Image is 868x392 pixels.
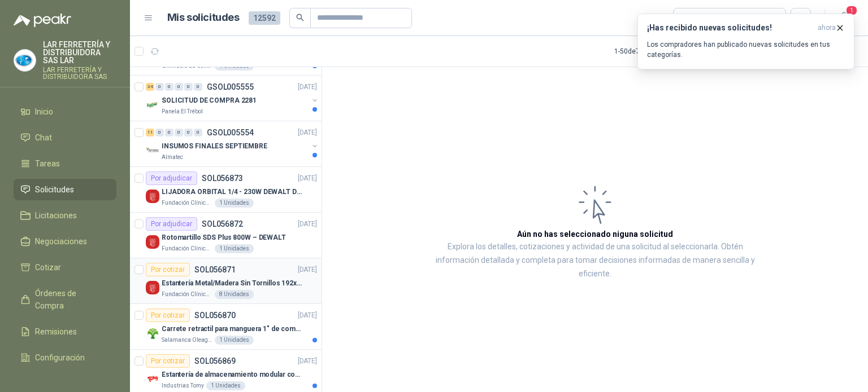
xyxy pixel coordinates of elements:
[834,8,854,28] button: 1
[167,10,240,26] h1: Mis solicitudes
[146,144,159,157] img: Company Logo
[35,131,52,144] span: Chat
[35,183,74,196] span: Solicitudes
[298,356,317,367] p: [DATE]
[207,83,254,91] p: GSOL005555
[162,95,257,106] p: SOLICITUD DE COMPRA 2281
[14,50,36,71] img: Company Logo
[162,324,302,334] p: Carrete retractil para manguera 1" de combustible
[165,129,173,136] div: 0
[162,107,203,116] p: Panela El Trébol
[146,327,159,340] img: Company Logo
[146,190,159,203] img: Company Logo
[14,127,116,148] a: Chat
[35,351,85,364] span: Configuración
[14,179,116,200] a: Solicitudes
[146,129,154,136] div: 11
[162,153,183,162] p: Almatec
[184,129,193,136] div: 0
[35,261,61,274] span: Cotizar
[14,14,71,27] img: Logo peakr
[162,381,204,390] p: Industrias Tomy
[35,235,87,248] span: Negociaciones
[165,83,173,91] div: 0
[146,309,190,322] div: Por cotizar
[146,171,197,185] div: Por adjudicar
[146,235,159,249] img: Company Logo
[298,173,317,184] p: [DATE]
[298,127,317,138] p: [DATE]
[435,240,755,281] p: Explora los detalles, cotizaciones y actividad de una solicitud al seleccionarla. Obtén informaci...
[162,199,212,208] p: Fundación Clínica Shaio
[194,83,202,91] div: 0
[130,213,322,258] a: Por adjudicarSOL056872[DATE] Company LogoRotomartillo SDS Plus 800W – DEWALTFundación Clínica Sha...
[14,257,116,278] a: Cotizar
[146,80,319,116] a: 34 0 0 0 0 0 GSOL005555[DATE] Company LogoSOLICITUD DE COMPRA 2281Panela El Trébol
[647,23,813,33] h3: ¡Has recibido nuevas solicitudes!
[215,290,254,299] div: 8 Unidades
[175,83,183,91] div: 0
[146,372,159,386] img: Company Logo
[296,14,304,21] span: search
[249,11,280,25] span: 12592
[614,42,688,60] div: 1 - 50 de 7257
[43,41,116,64] p: LAR FERRETERÍA Y DISTRIBUIDORA SAS LAR
[298,265,317,275] p: [DATE]
[162,244,212,253] p: Fundación Clínica Shaio
[155,83,164,91] div: 0
[130,167,322,213] a: Por adjudicarSOL056873[DATE] Company LogoLIJADORA ORBITAL 1/4 - 230W DEWALT DWE6411-B3Fundación C...
[194,357,236,365] p: SOL056869
[162,369,302,380] p: Estantería de almacenamiento modular con organizadores abiertos
[298,82,317,93] p: [DATE]
[35,209,77,222] span: Licitaciones
[155,129,164,136] div: 0
[162,232,286,243] p: Rotomartillo SDS Plus 800W – DEWALT
[146,281,159,294] img: Company Logo
[818,23,836,33] span: ahora
[637,14,854,69] button: ¡Has recibido nuevas solicitudes!ahora Los compradores han publicado nuevas solicitudes en tus ca...
[194,129,202,136] div: 0
[207,129,254,136] p: GSOL005554
[14,231,116,252] a: Negociaciones
[298,310,317,321] p: [DATE]
[162,187,302,197] p: LIJADORA ORBITAL 1/4 - 230W DEWALT DWE6411-B3
[162,141,267,152] p: INSUMOS FINALES SEPTIEMBRE
[194,311,236,319] p: SOL056870
[202,220,243,228] p: SOL056872
[215,244,254,253] div: 1 Unidades
[14,205,116,226] a: Licitaciones
[680,12,704,24] div: Todas
[130,304,322,350] a: Por cotizarSOL056870[DATE] Company LogoCarrete retractil para manguera 1" de combustibleSalamanca...
[146,126,319,162] a: 11 0 0 0 0 0 GSOL005554[DATE] Company LogoINSUMOS FINALES SEPTIEMBREAlmatec
[184,83,193,91] div: 0
[14,153,116,174] a: Tareas
[14,283,116,316] a: Órdenes de Compra
[35,157,60,170] span: Tareas
[206,381,245,390] div: 1 Unidades
[845,5,858,16] span: 1
[14,321,116,342] a: Remisiones
[202,174,243,182] p: SOL056873
[175,129,183,136] div: 0
[215,199,254,208] div: 1 Unidades
[146,263,190,276] div: Por cotizar
[35,105,53,118] span: Inicio
[647,39,845,60] p: Los compradores han publicado nuevas solicitudes en tus categorías.
[130,258,322,304] a: Por cotizarSOL056871[DATE] Company LogoEstantería Metal/Madera Sin Tornillos 192x100x50 cm 5 Nive...
[35,325,77,338] span: Remisiones
[43,67,116,80] p: LAR FERRETERÍA Y DISTRIBUIDORA SAS
[162,336,212,345] p: Salamanca Oleaginosas SAS
[298,219,317,230] p: [DATE]
[14,101,116,122] a: Inicio
[215,336,254,345] div: 1 Unidades
[146,354,190,368] div: Por cotizar
[162,290,212,299] p: Fundación Clínica Shaio
[517,228,673,240] h3: Aún no has seleccionado niguna solicitud
[146,98,159,112] img: Company Logo
[194,266,236,274] p: SOL056871
[146,83,154,91] div: 34
[35,287,106,312] span: Órdenes de Compra
[14,347,116,368] a: Configuración
[162,278,302,289] p: Estantería Metal/Madera Sin Tornillos 192x100x50 cm 5 Niveles Gris
[146,217,197,231] div: Por adjudicar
